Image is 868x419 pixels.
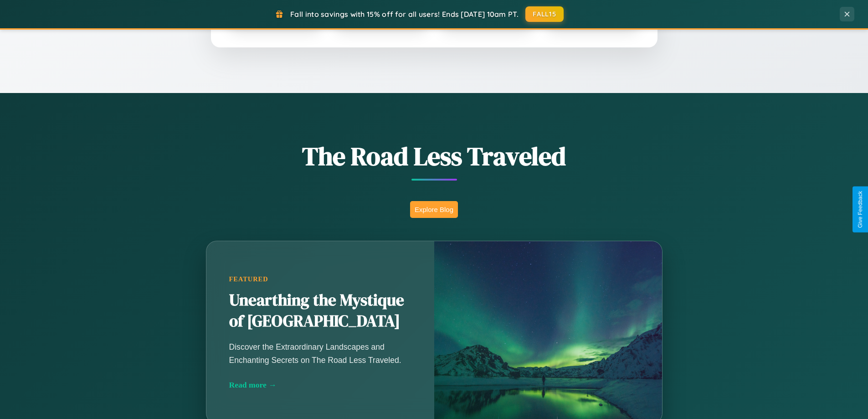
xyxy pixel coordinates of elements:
div: Read more → [229,380,411,390]
p: Discover the Extraordinary Landscapes and Enchanting Secrets on The Road Less Traveled. [229,341,411,366]
span: Fall into savings with 15% off for all users! Ends [DATE] 10am PT. [290,10,519,19]
button: Explore Blog [410,201,458,218]
h1: The Road Less Traveled [161,139,708,174]
button: FALL15 [525,6,564,22]
div: Give Feedback [857,191,863,228]
div: Featured [229,275,411,283]
h2: Unearthing the Mystique of [GEOGRAPHIC_DATA] [229,290,411,332]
